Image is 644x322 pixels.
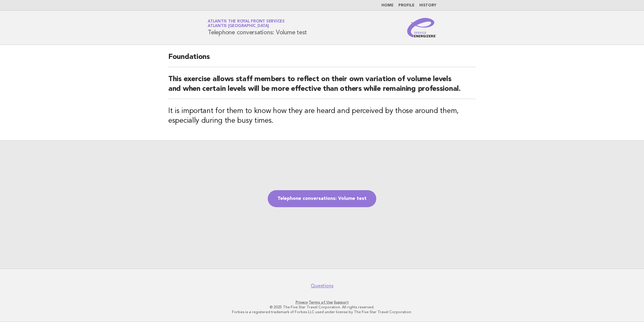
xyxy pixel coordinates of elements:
a: History [419,4,436,7]
a: Atlantis The Royal Front ServicesAtlantis [GEOGRAPHIC_DATA] [208,19,285,28]
p: · · [136,300,508,305]
h3: It is important for them to know how they are heard and perceived by those around them, especiall... [168,106,476,126]
p: © 2025 The Five Star Travel Corporation. All rights reserved. [136,305,508,310]
a: Support [334,300,349,304]
a: Home [381,4,394,7]
a: Telephone conversations: Volume test [268,190,376,207]
h2: This exercise allows staff members to reflect on their own variation of volume levels and when ce... [168,74,476,99]
span: Atlantis [GEOGRAPHIC_DATA] [208,24,269,28]
p: Forbes is a registered trademark of Forbes LLC used under license by The Five Star Travel Corpora... [136,310,508,314]
a: Privacy [296,300,308,304]
img: Service Energizers [407,18,436,37]
h1: Telephone conversations: Volume test [208,20,307,36]
a: Profile [398,4,414,7]
a: Terms of Use [309,300,333,304]
h2: Foundations [168,52,476,67]
a: Questions [311,283,334,289]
